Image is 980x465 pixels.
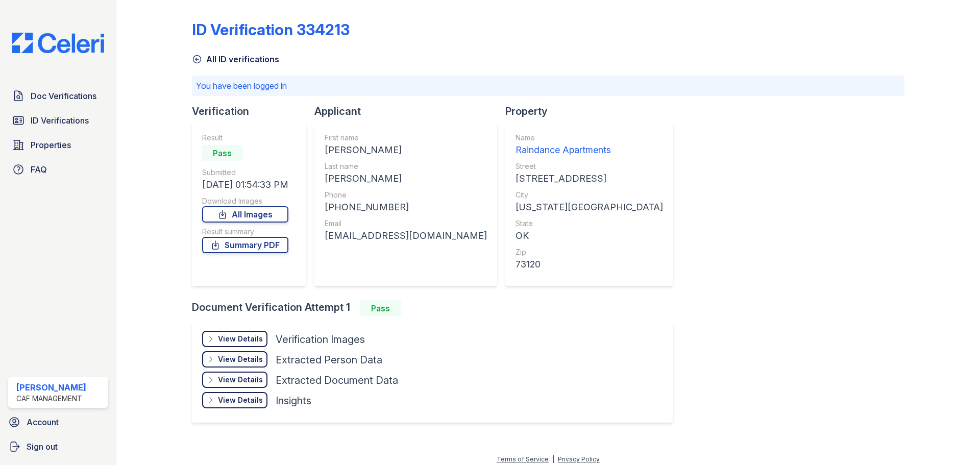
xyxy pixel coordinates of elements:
a: Terms of Service [497,455,549,463]
div: Raindance Apartments [516,143,663,157]
div: Phone [325,190,487,200]
div: Extracted Person Data [276,353,382,367]
div: First name [325,133,487,143]
span: Account [27,416,59,428]
div: [US_STATE][GEOGRAPHIC_DATA] [516,200,663,214]
a: Account [4,412,112,432]
div: [PHONE_NUMBER] [325,200,487,214]
div: View Details [218,375,263,385]
div: View Details [218,354,263,364]
div: Name [516,133,663,143]
div: Result [202,133,288,143]
div: View Details [218,334,263,344]
span: Doc Verifications [31,90,96,102]
span: Properties [31,139,71,151]
div: [DATE] 01:54:33 PM [202,178,288,192]
div: Extracted Document Data [276,373,398,387]
div: Document Verification Attempt 1 [192,300,681,316]
div: Submitted [202,167,288,178]
div: Insights [276,394,311,408]
a: Properties [8,135,108,155]
div: [PERSON_NAME] [325,172,487,186]
div: State [516,218,663,229]
div: Pass [360,300,401,316]
div: Street [516,161,663,172]
div: ID Verification 334213 [192,20,350,39]
a: Doc Verifications [8,86,108,106]
div: Last name [325,161,487,172]
div: Result summary [202,227,288,237]
div: Pass [202,145,243,161]
div: [EMAIL_ADDRESS][DOMAIN_NAME] [325,229,487,243]
div: [PERSON_NAME] [325,143,487,157]
div: [STREET_ADDRESS] [516,172,663,186]
div: Zip [516,247,663,257]
div: Download Images [202,196,288,206]
div: [PERSON_NAME] [16,381,86,394]
span: ID Verifications [31,114,89,127]
span: FAQ [31,163,47,176]
a: Name Raindance Apartments [516,133,663,157]
a: ID Verifications [8,110,108,131]
span: Sign out [27,440,58,453]
div: CAF Management [16,394,86,404]
div: City [516,190,663,200]
img: CE_Logo_Blue-a8612792a0a2168367f1c8372b55b34899dd931a85d93a1a3d3e32e68fde9ad4.png [4,33,112,53]
a: Privacy Policy [558,455,600,463]
a: All ID verifications [192,53,279,65]
div: 73120 [516,257,663,272]
a: Sign out [4,436,112,457]
p: You have been logged in [196,80,900,92]
div: Applicant [314,104,505,118]
a: All Images [202,206,288,223]
div: View Details [218,395,263,405]
div: Property [505,104,681,118]
a: FAQ [8,159,108,180]
div: Verification [192,104,314,118]
a: Summary PDF [202,237,288,253]
div: OK [516,229,663,243]
div: Verification Images [276,332,365,347]
div: Email [325,218,487,229]
div: | [552,455,554,463]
